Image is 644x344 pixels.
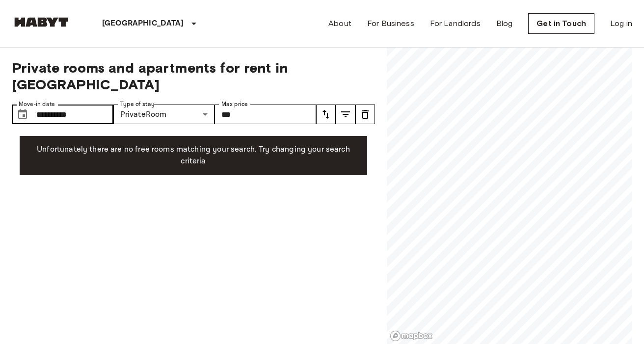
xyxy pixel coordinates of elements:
[221,100,248,108] label: Max price
[12,59,375,93] span: Private rooms and apartments for rent in [GEOGRAPHIC_DATA]
[13,105,32,124] button: Choose date, selected date is 1 Oct 2025
[102,18,184,29] p: [GEOGRAPHIC_DATA]
[120,100,155,108] label: Type of stay
[12,17,71,27] img: Habyt
[336,105,355,124] button: tune
[19,100,55,108] label: Move-in date
[496,18,513,29] a: Blog
[430,18,481,29] a: For Landlords
[355,105,375,124] button: tune
[528,13,594,34] a: Get in Touch
[367,18,414,29] a: For Business
[390,330,433,342] a: Mapbox logo
[316,105,336,124] button: tune
[610,18,632,29] a: Log in
[113,105,215,124] div: PrivateRoom
[328,18,351,29] a: About
[27,144,359,167] p: Unfortunately there are no free rooms matching your search. Try changing your search criteria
